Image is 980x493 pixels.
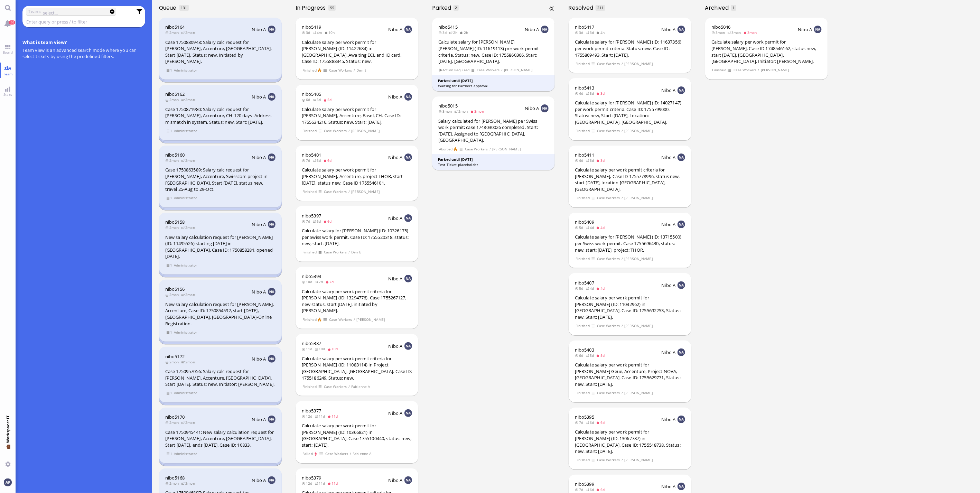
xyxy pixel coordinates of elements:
span: / [501,67,503,73]
span: Aborted [439,146,452,152]
span: nibo5164 [165,24,185,30]
span: nibo5405 [302,91,321,97]
span: Administrator [174,195,197,201]
div: Parked until [DATE] [438,157,549,162]
span: 7d [302,219,312,224]
span: nibo5395 [575,414,594,420]
span: Nibo A [252,154,266,160]
span: 5d [596,353,607,358]
span: 2mon [165,360,181,364]
span: Case Workers [597,323,620,329]
img: NA [678,281,685,289]
span: view 1 items [166,67,172,73]
span: 3d [302,30,312,35]
span: / [348,249,350,255]
span: Den E [351,249,362,255]
img: NA [268,93,276,101]
span: [PERSON_NAME] [624,390,653,396]
span: Nibo A [662,87,676,93]
img: NA [404,275,412,282]
span: Administrator [174,451,197,457]
span: Finished [302,128,317,134]
span: 1 [733,5,735,10]
span: 7d [302,158,312,163]
span: view 1 items [166,329,172,335]
div: Calculate salary for [PERSON_NAME] (ID: 14027147) per work permit criteria. Case ID: 1755799000, ... [575,100,685,125]
span: Nibo A [798,26,812,32]
span: 6d [312,219,323,224]
span: [PERSON_NAME] [504,67,533,73]
span: 3mon [711,30,727,35]
span: Board [1,50,15,55]
span: Nibo A [252,416,266,422]
div: Case 1750863589: Salary calc request for [PERSON_NAME], Accenture, Swisscom project in [GEOGRAPHI... [165,167,276,192]
span: 2 [455,5,457,10]
span: / [621,256,623,262]
span: Team [1,72,15,76]
div: Salary calculated for [PERSON_NAME] per Swiss work permit; case 1748030026 completed. Start: [DAT... [438,118,549,143]
span: 2mon [165,30,181,35]
span: Finished [302,67,317,73]
img: NA [268,288,276,296]
span: view 1 items [166,262,172,268]
span: Case Workers [324,128,347,134]
div: Calculate salary per work permit for [PERSON_NAME] (ID: 13067787) in [GEOGRAPHIC_DATA]. Case ID: ... [575,429,685,454]
span: nibo5158 [165,219,185,225]
span: / [621,457,623,463]
span: / [758,67,760,73]
span: Case Workers [324,384,347,390]
span: Nibo A [662,221,676,227]
span: Case Workers [324,249,347,255]
img: NA [678,26,685,33]
img: NA [404,476,412,484]
span: Nibo A [252,94,266,100]
a: nibo5387 [302,340,321,346]
a: nibo5160 [165,152,185,158]
span: 2mon [181,158,197,163]
span: Finished [575,61,590,67]
span: [PERSON_NAME] [351,128,380,134]
span: 7d [325,279,336,284]
div: Calculate salary per work permit criteria for [PERSON_NAME] (ID: 13294776). Case 1755267127, new ... [302,288,412,314]
img: NA [678,483,685,490]
span: Case Workers [733,67,757,73]
span: Finished [302,249,317,255]
span: 12d [302,414,315,419]
span: nibo5377 [302,408,321,414]
span: / [348,128,350,134]
span: Nibo A [525,26,539,32]
div: Calculate salary per work permit for [PERSON_NAME] Geue, Accenture, Project NOVA, [GEOGRAPHIC_DAT... [575,362,685,387]
div: Calculate salary for [PERSON_NAME] (ID: 10326175) per Swiss work permit. Case ID: 1755520318, sta... [302,227,412,247]
span: 7d [315,279,325,284]
div: Parked until [DATE] [438,78,549,83]
div: Waiting for Partners approval [438,83,549,89]
span: [PERSON_NAME] [624,195,653,201]
a: nibo5156 [165,286,185,292]
span: nibo5399 [575,481,594,487]
a: nibo5046 [711,24,731,30]
span: nibo5168 [165,475,185,481]
span: / [621,195,623,201]
div: Test Ticket placeholder [438,162,549,167]
p: Team view is an advanced search mode where you can select tickets by using the predefined filters. [22,47,146,59]
span: 2h [449,30,460,35]
span: nibo5170 [165,414,185,420]
img: NA [404,93,412,101]
span: nibo5393 [302,273,321,279]
span: / [621,390,623,396]
span: 11d [327,414,340,419]
span: Den E [356,67,367,73]
span: / [621,128,623,134]
span: 6d [575,353,586,358]
img: NA [404,214,412,222]
img: NA [268,416,276,423]
span: 5d [323,97,334,102]
span: Administrator [174,390,197,396]
a: nibo5415 [438,24,458,30]
span: 10d [315,346,327,351]
div: Calculate salary per work permit for [PERSON_NAME], Accenture, Basel, CH. Case ID: 1755634216, St... [302,106,412,125]
span: Action Required [439,67,470,73]
span: Nibo A [662,416,676,422]
span: Nibo A [389,215,403,221]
